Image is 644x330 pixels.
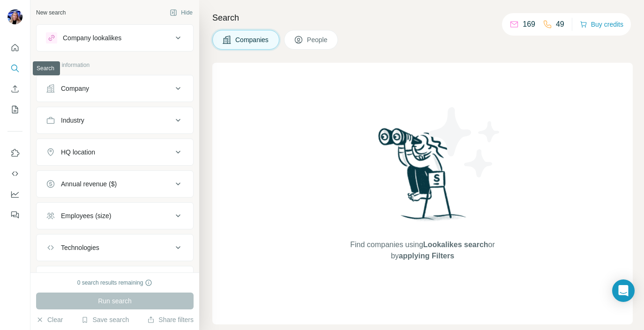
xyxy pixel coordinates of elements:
div: Company lookalikes [63,33,121,43]
button: Use Surfe on LinkedIn [7,145,22,161]
button: Company [37,77,193,100]
div: Employees (size) [61,211,111,220]
button: Use Surfe API [7,165,22,182]
div: New search [36,8,66,17]
p: 169 [523,19,535,30]
p: 49 [556,19,564,30]
button: Quick start [7,39,22,56]
img: Surfe Illustration - Stars [423,100,507,184]
button: Save search [81,315,129,324]
button: Industry [37,109,193,132]
div: HQ location [61,147,95,157]
img: Avatar [7,9,22,24]
button: Dashboard [7,186,22,203]
button: My lists [7,101,22,118]
span: People [307,35,329,44]
button: Buy credits [580,18,623,31]
button: HQ location [37,141,193,163]
div: 0 search results remaining [77,279,153,287]
button: Share filters [147,315,194,324]
span: Lookalikes search [423,241,488,249]
button: Enrich CSV [7,81,22,97]
p: Company information [36,61,194,69]
button: Hide [163,6,199,20]
div: Open Intercom Messenger [612,279,635,302]
div: Technologies [61,243,99,252]
button: Company lookalikes [37,27,193,49]
span: applying Filters [399,252,454,260]
img: Surfe Illustration - Woman searching with binoculars [374,125,472,230]
div: Annual revenue ($) [61,179,117,189]
button: Search [7,60,22,77]
button: Technologies [37,236,193,259]
div: Industry [61,116,84,125]
button: Clear [36,315,63,324]
button: Feedback [7,206,22,223]
h4: Search [212,11,633,24]
span: Find companies using or by [347,239,497,262]
button: Annual revenue ($) [37,173,193,195]
span: Companies [235,35,270,44]
button: Employees (size) [37,205,193,227]
div: Company [61,84,89,93]
button: Keywords [37,268,193,291]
